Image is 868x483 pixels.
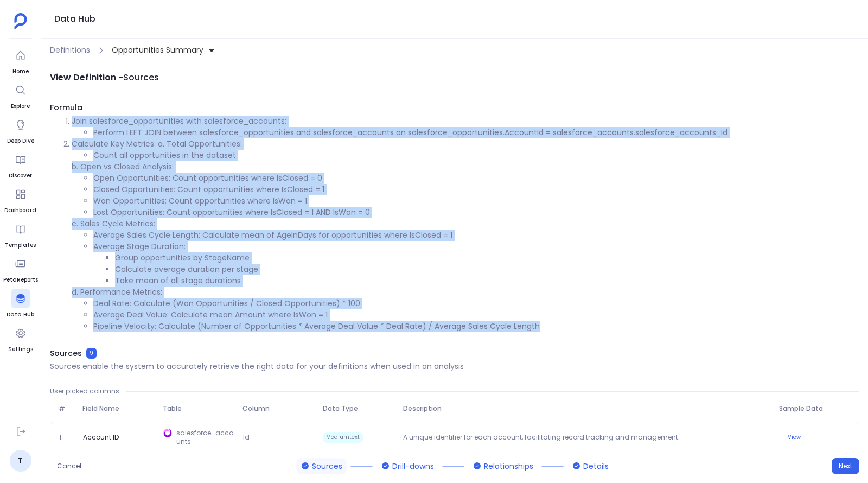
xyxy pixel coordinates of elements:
li: Closed Opportunities: Count opportunities where IsClosed = 1 [93,184,859,195]
span: Sources [312,460,342,472]
a: Discover [9,150,32,180]
a: Data Hub [7,289,34,319]
span: Relationships [484,460,533,472]
span: Explore [11,102,30,111]
span: Details [583,460,609,472]
span: View Definition - [50,71,123,84]
span: Deep Dive [7,137,34,145]
li: Calculate average duration per stage [115,264,859,275]
p: Calculate Key Metrics: a. Total Opportunities: [72,138,859,150]
span: Data Type [318,404,399,413]
li: Take mean of all stage durations [115,275,859,287]
span: PetaReports [3,276,38,284]
li: Lost Opportunities: Count opportunities where IsClosed = 1 AND IsWon = 0 [93,207,859,218]
button: Drill-downs [377,458,438,474]
span: Templates [5,241,36,250]
p: A unique identifier for each account, facilitating record tracking and management. [399,433,775,442]
a: Deep Dive [7,115,34,145]
span: Formula [50,102,859,113]
span: Discover [9,171,32,180]
li: Perform LEFT JOIN between salesforce_opportunities and salesforce_accounts on salesforce_opportun... [93,127,859,138]
span: # [54,404,78,413]
p: d. Performance Metrics: [72,287,859,298]
span: Data Hub [7,310,34,319]
a: Templates [5,219,36,250]
li: Pipeline Velocity: Calculate (Number of Opportunities * Average Deal Value * Deal Rate) / Average... [93,321,859,332]
p: b. Open vs Closed Analysis: [72,161,859,173]
button: View [781,431,807,444]
li: Average Sales Cycle Length: Calculate mean of AgeInDays for opportunities where IsClosed = 1 [93,230,859,241]
p: Join salesforce_opportunities with salesforce_accounts: [72,116,859,127]
a: PetaReports [3,254,38,284]
li: Average Deal Value: Calculate mean Amount where IsWon = 1 [93,309,859,321]
span: Column [238,404,318,413]
li: Deal Rate: Calculate (Won Opportunities / Closed Opportunities) * 100 [93,298,859,309]
a: Home [11,46,30,76]
span: Field Name [78,404,158,413]
a: T [10,450,31,472]
a: Settings [8,323,33,354]
span: Account ID [79,433,123,442]
span: Settings [8,345,33,354]
span: Sources [123,71,159,84]
p: Sources enable the system to accurately retrieve the right data for your definitions when used in... [50,361,464,372]
img: petavue logo [14,13,27,29]
span: Description [399,404,775,413]
a: Dashboard [4,185,36,215]
li: Average Stage Duration: [93,241,859,287]
button: Sources [297,458,347,474]
button: Opportunities Summary [110,41,218,59]
li: Open Opportunities: Count opportunities where IsClosed = 0 [93,173,859,184]
span: Drill-downs [392,460,434,472]
span: 9 [86,348,97,359]
button: Relationships [469,458,538,474]
span: Table [158,404,239,413]
span: Sources [50,348,82,359]
span: 1. [55,433,79,442]
p: c. Sales Cycle Metrics: [72,218,859,230]
span: Mediumtext [323,432,363,443]
span: salesforce_accounts [176,429,234,446]
span: Home [11,67,30,76]
span: Id [239,433,318,442]
button: Next [832,458,859,474]
span: Sample Data [775,404,855,413]
span: Definitions [50,45,90,56]
span: Dashboard [4,206,36,215]
h1: Data Hub [54,11,95,27]
span: User picked columns [50,387,119,396]
li: Count all opportunities in the dataset [93,150,859,161]
li: Group opportunities by StageName [115,252,859,264]
span: Opportunities Summary [112,45,203,56]
a: Explore [11,80,30,111]
button: Details [568,458,613,474]
button: Cancel [50,458,88,474]
li: Won Opportunities: Count opportunities where IsWon = 1 [93,195,859,207]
